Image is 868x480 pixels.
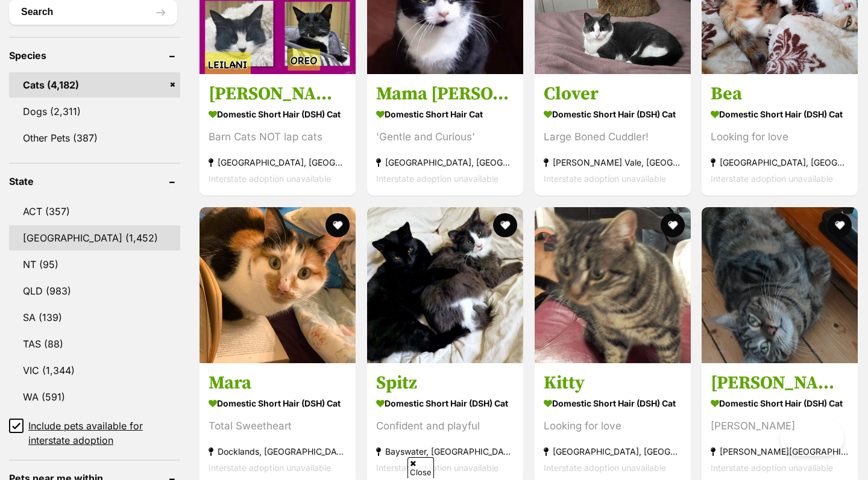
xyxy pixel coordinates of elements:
strong: Domestic Short Hair (DSH) Cat [711,394,849,412]
h3: [PERSON_NAME] [209,83,347,105]
img: Kitty - Domestic Short Hair (DSH) Cat [535,207,691,363]
a: Clover Domestic Short Hair (DSH) Cat Large Boned Cuddler! [PERSON_NAME] Vale, [GEOGRAPHIC_DATA] I... [535,73,691,196]
header: Species [9,50,180,61]
div: Looking for love [544,418,682,434]
h3: Mama [PERSON_NAME] [376,83,514,105]
strong: [GEOGRAPHIC_DATA], [GEOGRAPHIC_DATA] [209,154,347,170]
h3: Spitz [376,372,514,394]
h3: Mara [209,372,347,394]
strong: [PERSON_NAME][GEOGRAPHIC_DATA], [GEOGRAPHIC_DATA] [711,443,849,460]
strong: Domestic Short Hair (DSH) Cat [711,105,849,123]
iframe: Help Scout Beacon - Open [780,420,844,456]
span: Interstate adoption unavailable [376,173,498,184]
h3: Kitty [544,372,682,394]
a: SA (139) [9,305,180,330]
img: Spitz - Domestic Short Hair (DSH) Cat [367,207,523,363]
a: Other Pets (387) [9,125,180,151]
a: Bea Domestic Short Hair (DSH) Cat Looking for love [GEOGRAPHIC_DATA], [GEOGRAPHIC_DATA] Interstat... [702,73,858,196]
span: Include pets available for interstate adoption [28,419,180,447]
a: [PERSON_NAME] Domestic Short Hair (DSH) Cat Barn Cats NOT lap cats [GEOGRAPHIC_DATA], [GEOGRAPHIC... [200,73,356,196]
div: Large Boned Cuddler! [544,129,682,145]
a: Cats (4,182) [9,72,180,98]
span: Interstate adoption unavailable [209,463,331,473]
a: [GEOGRAPHIC_DATA] (1,452) [9,225,180,251]
strong: Domestic Short Hair (DSH) Cat [209,394,347,412]
img: Hilary - Domestic Short Hair (DSH) Cat [702,207,858,363]
strong: Domestic Short Hair (DSH) Cat [376,394,514,412]
div: Barn Cats NOT lap cats [209,129,347,145]
button: favourite [493,213,517,237]
a: QLD (983) [9,278,180,304]
span: Interstate adoption unavailable [544,173,666,184]
h3: [PERSON_NAME] [711,372,849,394]
div: Looking for love [711,129,849,145]
button: favourite [325,213,350,237]
a: WA (591) [9,384,180,410]
header: State [9,176,180,187]
a: Include pets available for interstate adoption [9,419,180,447]
strong: Bayswater, [GEOGRAPHIC_DATA] [376,443,514,460]
strong: Domestic Short Hair (DSH) Cat [544,394,682,412]
strong: Domestic Short Hair Cat [376,105,514,123]
h3: Clover [544,83,682,105]
span: Close [407,457,434,478]
a: ACT (357) [9,199,180,224]
button: favourite [660,213,684,237]
div: [PERSON_NAME] [711,418,849,434]
a: Dogs (2,311) [9,99,180,124]
strong: [GEOGRAPHIC_DATA], [GEOGRAPHIC_DATA] [376,154,514,170]
a: TAS (88) [9,331,180,357]
strong: [PERSON_NAME] Vale, [GEOGRAPHIC_DATA] [544,154,682,170]
strong: Domestic Short Hair (DSH) Cat [544,105,682,123]
strong: [GEOGRAPHIC_DATA], [GEOGRAPHIC_DATA] [711,154,849,170]
span: Interstate adoption unavailable [544,463,666,473]
span: Interstate adoption unavailable [711,173,833,184]
a: Mama [PERSON_NAME] Domestic Short Hair Cat 'Gentle and Curious' [GEOGRAPHIC_DATA], [GEOGRAPHIC_DA... [367,73,523,196]
div: Confident and playful [376,418,514,434]
strong: Domestic Short Hair (DSH) Cat [209,105,347,123]
span: Interstate adoption unavailable [376,463,498,473]
a: NT (95) [9,252,180,277]
span: Interstate adoption unavailable [209,173,331,184]
div: Total Sweetheart [209,418,347,434]
h3: Bea [711,83,849,105]
button: favourite [828,213,852,237]
img: Mara - Domestic Short Hair (DSH) Cat [200,207,356,363]
div: 'Gentle and Curious' [376,129,514,145]
a: VIC (1,344) [9,358,180,383]
strong: [GEOGRAPHIC_DATA], [GEOGRAPHIC_DATA] [544,443,682,460]
strong: Docklands, [GEOGRAPHIC_DATA] [209,443,347,460]
span: Interstate adoption unavailable [711,463,833,473]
